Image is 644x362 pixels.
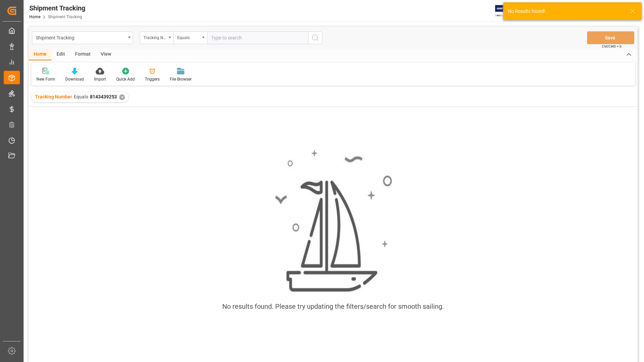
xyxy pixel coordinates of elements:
[29,49,52,60] div: Home
[116,76,135,82] div: Quick Add
[29,14,40,19] a: Home
[274,149,392,294] img: smooth_sailing.jpeg
[74,94,88,99] span: Equals
[140,31,173,44] button: open menu
[587,31,634,44] button: Save
[143,33,166,41] div: Tracking Number
[90,94,117,99] span: 8143439253
[177,33,200,41] div: Equals
[94,76,106,82] div: Import
[96,49,116,60] div: View
[495,5,518,17] img: Exertis%20JAM%20-%20Email%20Logo.jpg_1722504956.jpg
[36,76,55,82] div: New Form
[52,49,70,60] div: Edit
[173,31,207,44] button: open menu
[119,94,125,100] div: ✕
[65,76,84,82] div: Download
[36,33,126,41] div: Shipment Tracking
[222,301,444,311] div: No results found. Please try updating the filters/search for smooth sailing.
[207,31,308,44] input: Type to search
[308,31,322,44] button: search button
[602,44,621,49] span: Ctrl/CMD + S
[35,94,72,99] span: Tracking Number
[70,49,96,60] div: Format
[32,31,133,44] button: open menu
[170,76,192,82] div: File Browser
[508,8,624,15] div: No Results found!
[145,76,160,82] div: Triggers
[29,3,85,13] div: Shipment Tracking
